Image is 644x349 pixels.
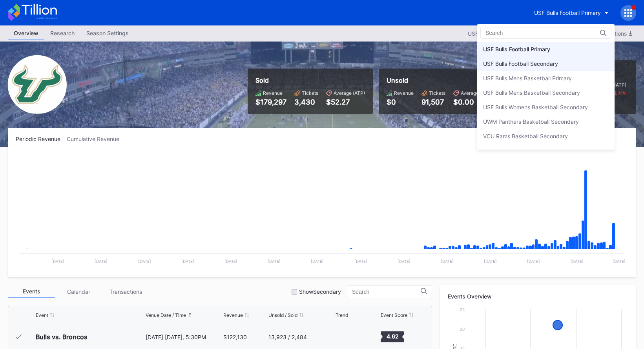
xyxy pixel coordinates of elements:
div: USF Bulls Football Primary [483,46,550,52]
div: VCU Rams Basketball Secondary [483,133,568,139]
input: Search [485,30,554,36]
div: USF Bulls Football Secondary [483,60,558,67]
div: UWM Panthers Basketball Secondary [483,118,579,125]
div: USF Bulls Womens Basketball Secondary [483,104,588,110]
div: USF Bulls Mens Basketball Primary [483,75,572,81]
div: USF Bulls Mens Basketball Secondary [483,89,580,96]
